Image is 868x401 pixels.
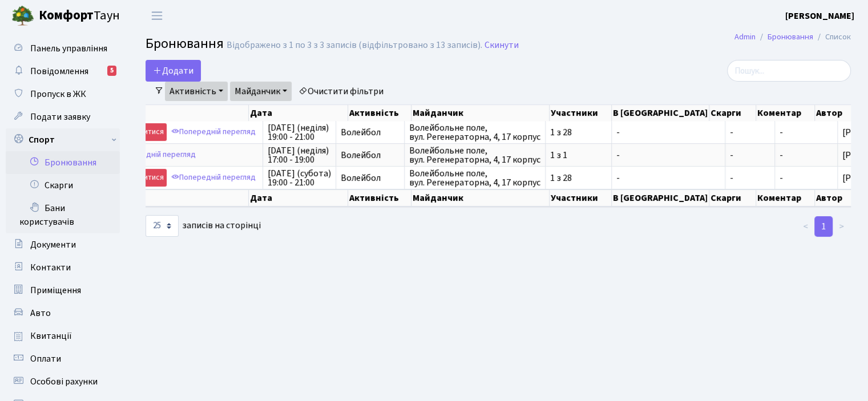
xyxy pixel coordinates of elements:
button: Додати [146,60,201,82]
input: Пошук... [727,60,851,82]
a: Бронювання [768,31,813,43]
span: - [780,126,783,139]
a: Бани користувачів [6,197,120,233]
a: Скинути [485,40,519,51]
span: Приміщення [30,284,81,297]
span: Панель управління [30,42,107,55]
a: Особові рахунки [6,370,120,393]
th: Дата [249,105,348,121]
th: Скарги [709,189,756,206]
span: Повідомлення [30,65,88,78]
span: [DATE] (неділя) 17:00 - 19:00 [268,146,331,164]
a: Документи [6,233,120,256]
th: Активність [348,105,411,121]
a: Панель управління [6,37,120,60]
span: Авто [30,307,51,319]
th: Коментар [756,189,815,206]
span: - [780,149,783,161]
span: Волейбол [341,128,399,137]
a: Скарги [6,174,120,197]
span: Волейбол [341,151,399,160]
th: Скарги [709,105,756,121]
button: Переключити навігацію [143,6,171,25]
a: Оплати [6,347,120,370]
span: Квитанції [30,330,72,342]
a: Активність [165,82,228,101]
a: [PERSON_NAME] [785,9,854,23]
a: Подати заявку [6,106,120,128]
span: Волейбольне поле, вул. Регенераторна, 4, 17 корпус [409,146,540,164]
a: Авто [6,302,120,325]
span: Оплати [30,353,61,365]
img: logo.png [11,5,34,27]
label: записів на сторінці [146,215,261,237]
span: Пропуск в ЖК [30,88,86,100]
span: Волейбол [341,173,399,183]
a: Попередній перегляд [168,123,259,141]
span: Подати заявку [30,111,90,123]
a: Майданчик [230,82,292,101]
a: Попередній перегляд [108,146,199,164]
span: - [616,151,720,160]
span: Волейбольне поле, вул. Регенераторна, 4, 17 корпус [409,123,540,141]
th: Активність [348,189,411,206]
span: Бронювання [146,34,224,54]
th: Майданчик [411,105,550,121]
a: Очистити фільтри [294,82,388,101]
span: Особові рахунки [30,375,98,388]
a: Бронювання [6,151,120,174]
span: 1 з 28 [550,128,607,137]
span: - [730,151,770,160]
th: Коментар [756,105,815,121]
b: [PERSON_NAME] [785,10,854,22]
nav: breadcrumb [717,25,868,49]
a: Повідомлення5 [6,60,120,83]
span: [DATE] (субота) 19:00 - 21:00 [268,169,331,187]
li: Список [813,31,851,43]
a: Пропуск в ЖК [6,83,120,106]
span: 1 з 1 [550,151,607,160]
th: Майданчик [411,189,550,206]
span: - [616,128,720,137]
th: Участники [550,189,612,206]
a: Попередній перегляд [168,169,259,187]
a: 1 [814,216,833,237]
span: [DATE] (неділя) 19:00 - 21:00 [268,123,331,141]
span: - [780,172,783,184]
span: - [730,128,770,137]
th: Дії [106,189,249,206]
span: Таун [39,6,120,26]
span: - [730,173,770,183]
span: 1 з 28 [550,173,607,183]
select: записів на сторінці [146,215,179,237]
th: Дата [249,189,348,206]
th: Дії [106,105,249,121]
div: Відображено з 1 по 3 з 3 записів (відфільтровано з 13 записів). [227,40,482,51]
th: В [GEOGRAPHIC_DATA] [612,105,709,121]
a: Контакти [6,256,120,279]
span: Контакти [30,261,71,274]
a: Admin [734,31,756,43]
a: Спорт [6,128,120,151]
a: Квитанції [6,325,120,347]
th: В [GEOGRAPHIC_DATA] [612,189,709,206]
div: 5 [107,66,116,76]
span: - [616,173,720,183]
span: Волейбольне поле, вул. Регенераторна, 4, 17 корпус [409,169,540,187]
a: Приміщення [6,279,120,302]
span: Документи [30,238,76,251]
b: Комфорт [39,6,94,25]
th: Участники [550,105,612,121]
